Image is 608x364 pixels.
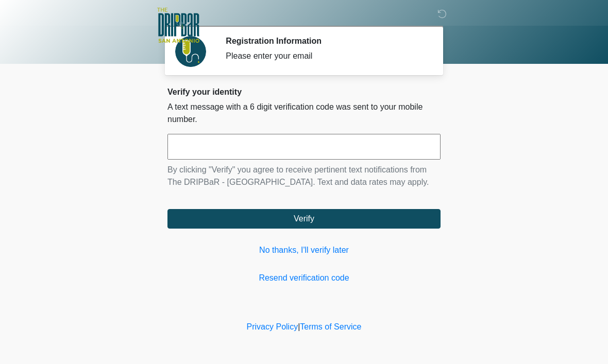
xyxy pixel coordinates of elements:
p: By clicking "Verify" you agree to receive pertinent text notifications from The DRIPBaR - [GEOGRA... [167,164,441,188]
a: | [298,322,300,331]
button: Verify [167,209,441,229]
a: Resend verification code [167,272,441,284]
h2: Verify your identity [167,87,441,97]
a: Privacy Policy [247,322,298,331]
a: No thanks, I'll verify later [167,244,441,256]
a: Terms of Service [300,322,361,331]
div: Please enter your email [226,50,425,62]
img: Agent Avatar [175,36,206,67]
img: The DRIPBaR - San Antonio Fossil Creek Logo [157,8,199,44]
p: A text message with a 6 digit verification code was sent to your mobile number. [167,101,441,126]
